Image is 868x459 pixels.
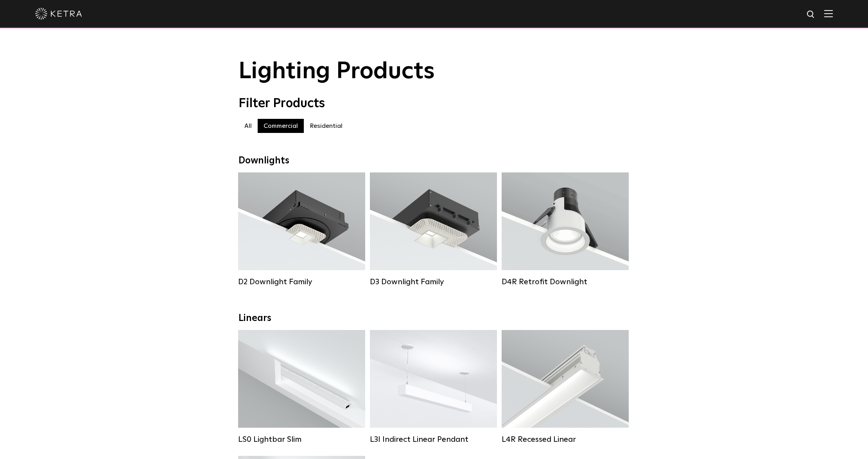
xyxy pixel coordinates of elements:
div: LS0 Lightbar Slim [238,435,365,444]
a: LS0 Lightbar Slim Lumen Output:200 / 350Colors:White / BlackControl:X96 Controller [238,330,365,444]
span: Lighting Products [239,60,435,83]
a: D3 Downlight Family Lumen Output:700 / 900 / 1100Colors:White / Black / Silver / Bronze / Paintab... [370,172,497,287]
label: Residential [304,119,348,133]
div: D2 Downlight Family [238,277,365,287]
div: L4R Recessed Linear [502,435,629,444]
a: D4R Retrofit Downlight Lumen Output:800Colors:White / BlackBeam Angles:15° / 25° / 40° / 60°Watta... [502,172,629,287]
img: Hamburger%20Nav.svg [824,10,833,17]
a: D2 Downlight Family Lumen Output:1200Colors:White / Black / Gloss Black / Silver / Bronze / Silve... [238,172,365,287]
div: D4R Retrofit Downlight [502,277,629,287]
a: L4R Recessed Linear Lumen Output:400 / 600 / 800 / 1000Colors:White / BlackControl:Lutron Clear C... [502,330,629,444]
label: All [239,119,258,133]
div: Filter Products [239,96,629,111]
img: search icon [806,10,816,20]
div: L3I Indirect Linear Pendant [370,435,497,444]
img: ketra-logo-2019-white [35,8,82,20]
div: Linears [239,313,629,324]
a: L3I Indirect Linear Pendant Lumen Output:400 / 600 / 800 / 1000Housing Colors:White / BlackContro... [370,330,497,444]
label: Commercial [258,119,304,133]
div: D3 Downlight Family [370,277,497,287]
div: Downlights [239,155,629,167]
